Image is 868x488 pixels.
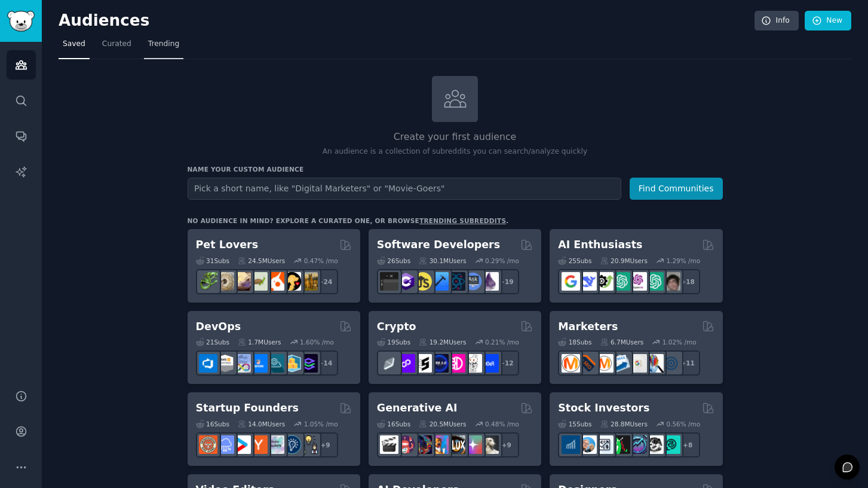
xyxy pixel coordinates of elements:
div: + 14 [313,350,338,376]
img: DevOpsLinks [249,354,268,373]
img: DeepSeek [578,272,597,291]
span: Curated [102,39,131,50]
img: leopardgeckos [232,272,251,291]
div: 1.02 % /mo [662,338,697,346]
img: iOSProgramming [430,272,449,291]
div: 16 Sub s [377,420,410,428]
img: cockatiel [266,272,284,291]
h2: Create your first audience [188,130,723,145]
img: EntrepreneurRideAlong [199,435,217,454]
h2: Crypto [377,319,416,334]
h2: DevOps [196,319,241,334]
img: dalle2 [397,435,415,454]
img: swingtrading [645,435,664,454]
img: startup [232,435,251,454]
p: An audience is a collection of subreddits you can search/analyze quickly [188,147,723,157]
img: reactnative [447,272,465,291]
div: 16 Sub s [196,420,229,428]
img: Forex [595,435,614,454]
a: trending subreddits [419,217,506,224]
img: learnjavascript [413,272,432,291]
img: dogbreed [299,272,318,291]
input: Pick a short name, like "Digital Marketers" or "Movie-Goers" [188,178,621,200]
div: 0.29 % /mo [485,257,519,265]
img: aws_cdk [283,354,301,373]
img: deepdream [413,435,432,454]
img: aivideo [380,435,398,454]
h2: Generative AI [377,401,458,416]
h3: Name your custom audience [188,165,723,173]
img: StocksAndTrading [628,435,647,454]
div: 6.7M Users [600,338,644,346]
div: 0.47 % /mo [304,257,338,265]
div: 20.9M Users [600,257,648,265]
img: AWS_Certified_Experts [216,354,234,373]
img: growmybusiness [299,435,318,454]
img: GummySearch logo [7,11,35,32]
a: New [805,11,851,31]
img: sdforall [430,435,449,454]
img: herpetology [199,272,217,291]
div: 18 Sub s [558,338,591,346]
div: 24.5M Users [238,257,285,265]
img: dividends [562,435,580,454]
span: Trending [148,39,179,50]
h2: Software Developers [377,237,500,252]
img: technicalanalysis [662,435,680,454]
img: FluxAI [447,435,465,454]
h2: Pet Lovers [196,237,259,252]
div: 25 Sub s [558,257,591,265]
div: 30.1M Users [419,257,466,265]
img: OnlineMarketing [662,354,680,373]
img: ballpython [216,272,234,291]
img: chatgpt_promptDesign [612,272,630,291]
img: CryptoNews [464,354,482,373]
img: MarketingResearch [645,354,664,373]
div: + 18 [675,269,700,294]
div: 31 Sub s [196,257,229,265]
img: Entrepreneurship [283,435,301,454]
img: elixir [480,272,499,291]
div: 0.48 % /mo [485,420,519,428]
img: PetAdvice [283,272,301,291]
img: ValueInvesting [578,435,597,454]
div: 1.7M Users [238,338,281,346]
img: SaaS [216,435,234,454]
img: ArtificalIntelligence [662,272,680,291]
div: 0.21 % /mo [485,338,519,346]
button: Find Communities [630,178,723,200]
a: Info [754,11,799,31]
div: 1.60 % /mo [300,338,334,346]
h2: Stock Investors [558,401,649,416]
img: GoogleGeminiAI [562,272,580,291]
img: platformengineering [266,354,284,373]
img: AskMarketing [595,354,614,373]
img: AskComputerScience [464,272,482,291]
h2: Audiences [59,11,754,30]
img: azuredevops [199,354,217,373]
img: chatgpt_prompts_ [645,272,664,291]
div: + 11 [675,350,700,376]
div: + 9 [494,432,519,457]
a: Saved [59,35,90,59]
img: 0xPolygon [397,354,415,373]
span: Saved [63,39,85,50]
img: DreamBooth [480,435,499,454]
h2: AI Enthusiasts [558,237,642,252]
div: 14.0M Users [238,420,285,428]
div: 21 Sub s [196,338,229,346]
div: 0.56 % /mo [666,420,700,428]
div: 28.8M Users [600,420,648,428]
img: googleads [628,354,647,373]
img: defiblockchain [447,354,465,373]
img: ethfinance [380,354,398,373]
img: content_marketing [562,354,580,373]
img: indiehackers [266,435,284,454]
img: ethstaker [413,354,432,373]
div: 19.2M Users [419,338,466,346]
div: + 9 [313,432,338,457]
div: 19 Sub s [377,338,410,346]
div: + 8 [675,432,700,457]
h2: Startup Founders [196,401,299,416]
h2: Marketers [558,319,618,334]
